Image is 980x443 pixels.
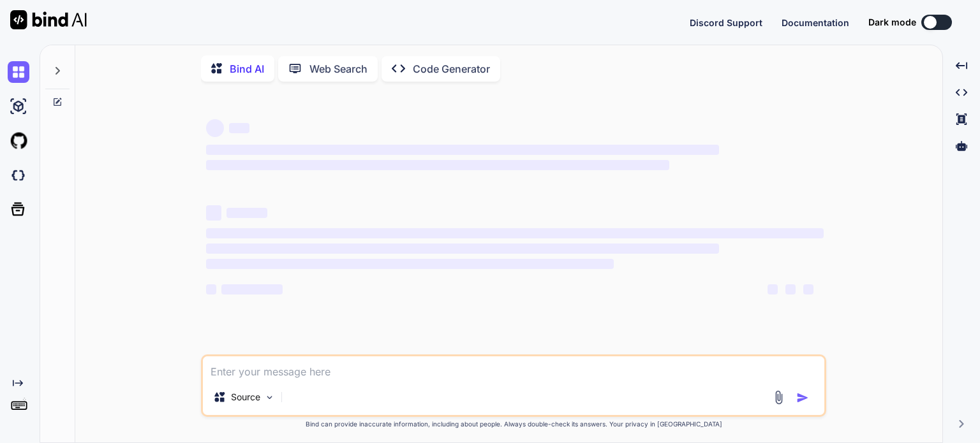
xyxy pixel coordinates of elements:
span: ‌ [206,284,216,294]
img: darkCloudIdeIcon [8,164,29,186]
span: ‌ [803,284,813,294]
span: ‌ [226,208,267,218]
button: Discord Support [690,16,762,29]
button: Documentation [782,16,849,29]
img: attachment [771,390,786,405]
img: chat [8,61,29,83]
span: ‌ [206,119,224,137]
span: ‌ [206,145,718,155]
span: ‌ [206,205,221,221]
p: Bind can provide inaccurate information, including about people. Always double-check its answers.... [201,419,826,429]
span: ‌ [221,284,283,294]
span: Discord Support [690,17,762,28]
img: ai-studio [8,96,29,117]
span: ‌ [768,284,778,294]
span: Dark mode [868,16,916,29]
img: icon [796,391,809,404]
p: Web Search [309,61,367,76]
span: ‌ [206,259,614,269]
span: ‌ [785,284,796,294]
p: Source [231,391,260,403]
span: ‌ [229,123,249,133]
p: Code Generator [413,61,490,76]
span: ‌ [206,228,824,238]
span: Documentation [782,17,849,28]
span: ‌ [206,160,669,170]
img: Pick Models [264,392,275,403]
span: ‌ [206,243,718,254]
img: githubLight [8,130,29,152]
img: Bind AI [10,10,87,29]
p: Bind AI [230,61,264,76]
